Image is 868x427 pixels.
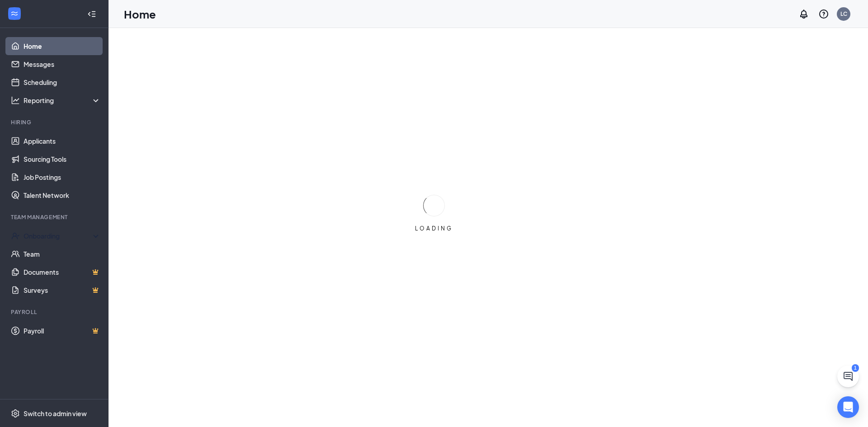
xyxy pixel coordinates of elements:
[11,118,99,126] div: Hiring
[24,150,101,168] a: Sourcing Tools
[24,96,101,105] div: Reporting
[852,364,859,372] div: 1
[24,186,101,204] a: Talent Network
[24,55,101,73] a: Messages
[24,281,101,299] a: SurveysCrown
[24,37,101,55] a: Home
[11,231,20,240] svg: UserCheck
[11,96,20,105] svg: Analysis
[840,10,847,18] div: LC
[10,9,19,18] svg: WorkstreamLogo
[837,396,859,418] div: Open Intercom Messenger
[798,9,809,19] svg: Notifications
[24,73,101,91] a: Scheduling
[11,308,99,316] div: Payroll
[124,6,156,22] h1: Home
[11,409,20,418] svg: Settings
[11,213,99,221] div: Team Management
[818,9,829,19] svg: QuestionInfo
[24,322,101,340] a: PayrollCrown
[24,168,101,186] a: Job Postings
[24,409,87,418] div: Switch to admin view
[837,366,859,387] button: ChatActive
[87,9,96,19] svg: Collapse
[24,231,93,240] div: Onboarding
[24,263,101,281] a: DocumentsCrown
[411,225,457,232] div: LOADING
[24,245,101,263] a: Team
[24,132,101,150] a: Applicants
[843,371,854,382] svg: ChatActive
